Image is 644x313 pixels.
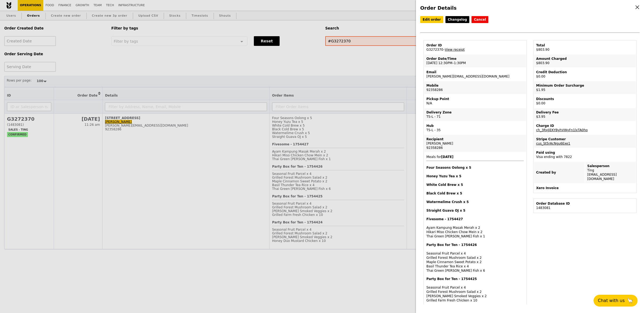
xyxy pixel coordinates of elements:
div: Ayam Kampung Masak Merah x 2 Hikari Miso Chicken Chow Mein x 2 Thai Green [PERSON_NAME] Fish x 1 [426,217,524,238]
td: $0.00 [534,68,636,81]
div: 92358286 [426,146,524,150]
h4: White Cold Brew x 5 [426,183,524,187]
a: ch_3RxJiEKYByhVWyFn1lxTA0ho [536,128,588,132]
span: Order Details [420,5,456,11]
td: [DATE] 12:30PM–1:30PM [424,54,526,67]
div: Credit Deduction [536,70,634,74]
td: $803.90 [534,54,636,67]
td: G3272370 [424,41,526,54]
a: cus_St5rAcNgu6Exe1 [536,142,570,145]
h4: Black Cold Brew x 5 [426,191,524,196]
div: Xero Invoice [536,186,634,190]
div: Mobile [426,83,524,88]
div: Recipient [426,137,524,141]
div: Total [536,43,634,47]
td: TS-L - 71 [424,108,526,121]
td: 92358286 [424,81,526,94]
div: Paid using [536,150,634,155]
div: Discounts [536,97,634,101]
td: Visa ending with 7822 [534,148,636,161]
div: Charge ID [536,124,634,128]
div: Order ID [426,43,524,47]
td: $1.95 [534,81,636,94]
td: TS-L - 35 [424,121,526,134]
a: Edit order [420,16,443,23]
span: 🦙 [627,297,633,304]
td: Ting [EMAIL_ADDRESS][DOMAIN_NAME] [585,162,636,183]
div: Hub [426,124,524,128]
div: Minimum Order Surcharge [536,83,634,88]
td: 1483081 [534,199,636,212]
td: [PERSON_NAME][EMAIL_ADDRESS][DOMAIN_NAME] [424,68,526,81]
div: Email [426,70,524,74]
span: – [443,48,445,51]
div: Order Date/Time [426,57,524,61]
td: N/A [424,95,526,108]
h4: Four Seasons Oolong x 5 [426,165,524,170]
h4: Party Box for Ten - 1754425 [426,277,524,281]
div: Salesperson [587,164,634,168]
b: [DATE] [441,155,453,159]
h4: Straight Guava OJ x 5 [426,208,524,213]
div: Seasonal Fruit Parcel x 4 Grilled Forest Mushroom Salad x 2 [PERSON_NAME] Smoked Veggies x 2 Gril... [426,277,524,303]
div: Pickup Point [426,97,524,101]
td: $0.00 [534,95,636,108]
h4: Party Box for Ten - 1754426 [426,243,524,247]
a: View receipt [445,48,465,51]
button: Cancel [471,16,488,23]
div: Amount Charged [536,57,634,61]
h4: Fivesome - 1754427 [426,217,524,221]
button: Chat with us🦙 [594,295,638,307]
div: Delivery Fee [536,110,634,115]
h4: Watermelime Crush x 5 [426,200,524,204]
div: Stripe Customer [536,137,634,141]
div: Order Database ID [536,201,634,206]
div: Delivery Zone [426,110,524,115]
div: Seasonal Fruit Parcel x 4 Grilled Forest Mushroom Salad x 2 Maple Cinnamon Sweet Potato x 2 Basil... [426,243,524,273]
td: $3.95 [534,108,636,121]
h4: Honey Yuzu Tea x 5 [426,174,524,178]
span: Chat with us [598,297,625,304]
a: Changelog [445,16,470,23]
div: [PERSON_NAME] [426,141,524,146]
td: $803.90 [534,41,636,54]
div: Created by [536,170,583,175]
